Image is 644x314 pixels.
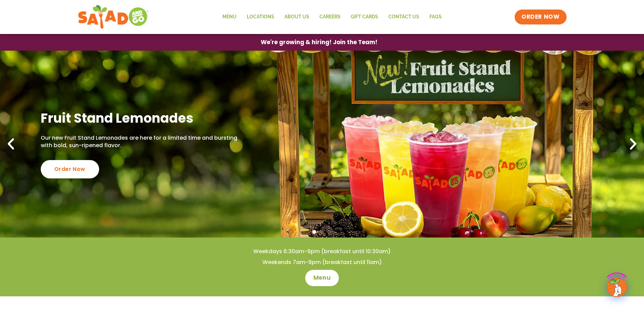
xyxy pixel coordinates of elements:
div: Order Now [41,160,99,178]
a: Menu [305,270,339,286]
p: Our new Fruit Stand Lemonades are here for a limited time and bursting with bold, sun-ripened fla... [41,134,240,150]
a: Locations [242,9,279,25]
a: Menu [217,9,242,25]
a: ORDER NOW [515,10,566,24]
span: Go to slide 1 [312,230,316,234]
a: GIFT CARDS [346,9,383,25]
span: Go to slide 3 [328,230,332,234]
img: new-SAG-logo-768×292 [78,3,149,31]
a: We're growing & hiring! Join the Team! [251,34,388,50]
a: FAQs [424,9,447,25]
h2: Fruit Stand Lemonades [41,110,240,126]
span: We're growing & hiring! Join the Team! [261,39,378,45]
a: Careers [314,9,346,25]
span: Go to slide 2 [320,230,324,234]
span: Menu [313,274,331,282]
nav: Menu [217,9,447,25]
a: About Us [279,9,314,25]
div: Previous slide [3,137,18,152]
h4: Weekends 7am-9pm (breakfast until 11am) [14,259,630,266]
h4: Weekdays 6:30am-9pm (breakfast until 10:30am) [14,248,630,255]
div: Next slide [626,137,641,152]
a: Contact Us [383,9,424,25]
span: ORDER NOW [521,13,559,21]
